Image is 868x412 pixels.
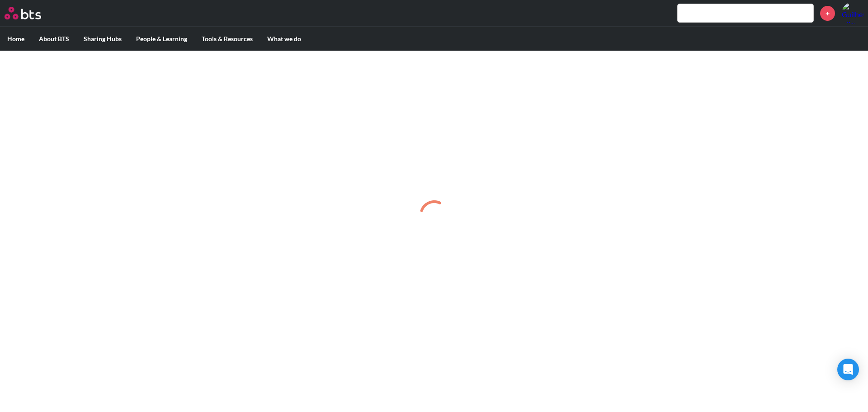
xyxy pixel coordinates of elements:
img: Guilherme Miranda [842,2,863,24]
label: People & Learning [129,27,194,51]
img: BTS Logo [5,7,41,19]
label: Sharing Hubs [76,27,129,51]
label: What we do [260,27,308,51]
a: Profile [842,2,863,24]
a: Go home [5,7,58,19]
label: Tools & Resources [194,27,260,51]
label: About BTS [32,27,76,51]
a: + [820,6,835,21]
div: Open Intercom Messenger [837,359,859,380]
